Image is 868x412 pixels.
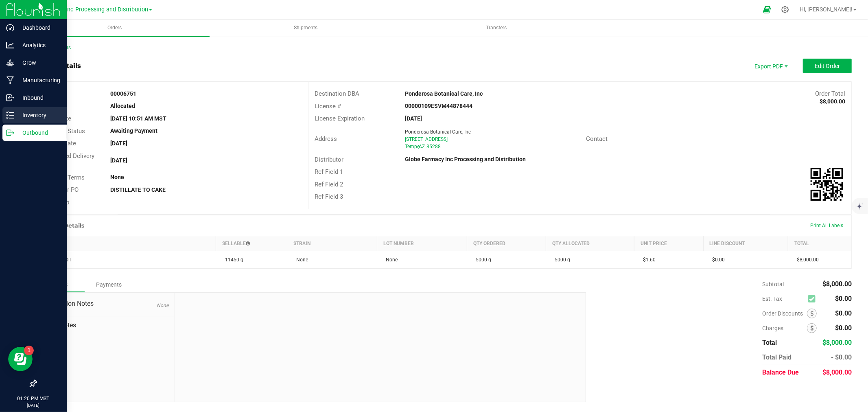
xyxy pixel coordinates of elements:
[14,128,63,138] p: Outbound
[822,339,852,346] span: $8,000.00
[808,294,819,305] span: Calculate excise tax
[85,277,133,292] div: Payments
[405,115,422,122] strong: [DATE]
[315,90,359,97] span: Destination DBA
[815,90,845,97] span: Order Total
[405,156,526,162] strong: Globe Farmacy Inc Processing and Distribution
[762,353,791,361] span: Total Paid
[110,115,166,122] strong: [DATE] 10:51 AM MST
[315,193,343,200] span: Ref Field 3
[472,257,491,263] span: 5000 g
[639,257,656,263] span: $1.60
[110,140,127,147] strong: [DATE]
[24,346,34,355] iframe: Resource center unread badge
[708,257,725,263] span: $0.00
[6,24,14,32] inline-svg: Dashboard
[14,23,63,33] p: Dashboard
[110,174,124,180] strong: None
[793,257,819,263] span: $8,000.00
[426,144,441,149] span: 85288
[110,127,157,134] strong: Awaiting Payment
[546,236,634,251] th: Qty Allocated
[315,115,365,122] span: License Expiration
[4,402,63,408] p: [DATE]
[6,129,14,137] inline-svg: Outbound
[287,236,377,251] th: Strain
[762,325,807,331] span: Charges
[110,103,135,109] strong: Allocated
[762,296,805,302] span: Est. Tax
[292,257,308,263] span: None
[14,58,63,68] p: Grow
[762,310,807,317] span: Order Discounts
[551,257,570,263] span: 5000 g
[4,395,63,402] p: 01:20 PM MST
[8,347,33,371] iframe: Resource center
[419,144,425,149] span: AZ
[14,40,63,50] p: Analytics
[762,339,777,346] span: Total
[216,236,287,251] th: Sellable
[315,135,337,142] span: Address
[14,75,63,85] p: Manufacturing
[6,94,14,102] inline-svg: Inbound
[6,59,14,67] inline-svg: Grow
[210,20,400,37] a: Shipments
[6,41,14,49] inline-svg: Analytics
[405,90,483,97] strong: Ponderosa Botanical Care, Inc
[110,186,166,193] strong: DISTILLATE TO CAKE
[467,236,546,251] th: Qty Ordered
[418,144,419,149] span: ,
[822,368,852,376] span: $8,000.00
[758,2,776,18] span: Open Ecommerce Menu
[634,236,704,251] th: Unit Price
[221,257,243,263] span: 11450 g
[14,93,63,103] p: Inbound
[405,136,448,142] span: [STREET_ADDRESS]
[835,324,852,332] span: $0.00
[788,236,852,251] th: Total
[37,236,216,251] th: Item
[800,6,853,13] span: Hi, [PERSON_NAME]!
[14,110,63,120] p: Inventory
[20,20,210,37] a: Orders
[401,20,591,37] a: Transfers
[24,6,148,13] span: Globe Farmacy Inc Processing and Distribution
[405,103,472,109] strong: 00000109ESVM44878444
[42,152,94,169] span: Requested Delivery Date
[831,353,852,361] span: - $0.00
[762,281,784,287] span: Subtotal
[810,223,843,228] span: Print All Labels
[835,309,852,317] span: $0.00
[110,157,127,164] strong: [DATE]
[42,320,168,330] span: Order Notes
[780,6,790,13] div: Manage settings
[6,76,14,84] inline-svg: Manufacturing
[822,280,852,288] span: $8,000.00
[405,144,420,149] span: Tempe
[586,135,608,142] span: Contact
[803,59,852,73] button: Edit Order
[811,168,843,201] qrcode: 00006751
[820,98,845,105] strong: $8,000.00
[382,257,398,263] span: None
[405,129,471,135] span: Ponderosa Botanical Care, Inc
[6,111,14,119] inline-svg: Inventory
[96,24,133,31] span: Orders
[283,24,328,31] span: Shipments
[42,299,168,309] span: Destination Notes
[811,168,843,201] img: Scan me!
[377,236,467,251] th: Lot Number
[762,368,799,376] span: Balance Due
[703,236,788,251] th: Line Discount
[315,103,341,110] span: License #
[835,295,852,302] span: $0.00
[475,24,518,31] span: Transfers
[157,302,168,308] span: None
[315,156,343,163] span: Distributor
[110,90,136,97] strong: 00006751
[746,59,795,73] li: Export PDF
[315,181,343,188] span: Ref Field 2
